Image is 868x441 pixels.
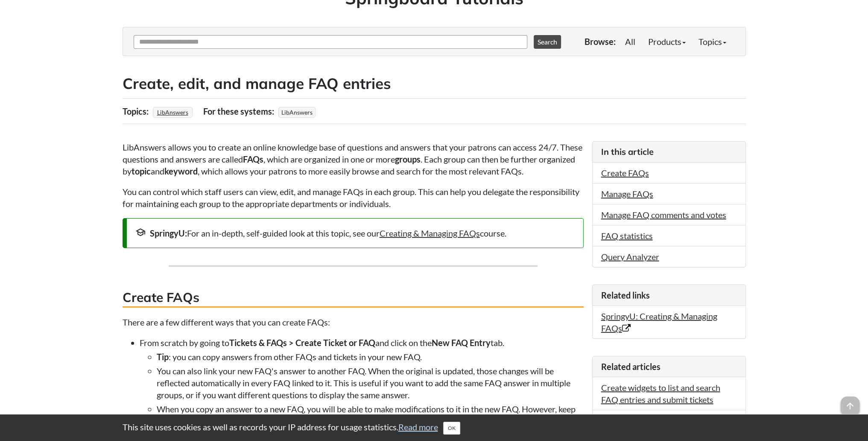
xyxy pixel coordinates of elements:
p: Browse: [585,36,616,47]
h3: In this article [601,146,737,158]
span: arrow_upward [841,397,859,415]
div: For an in-depth, self-guided look at this topic, see our course. [135,227,575,239]
h2: Create, edit, and manage FAQ entries [123,73,746,94]
p: You can control which staff users can view, edit, and manage FAQs in each group. This can help yo... [123,186,584,210]
p: LibAnswers allows you to create an online knowledge base of questions and answers that your patro... [123,141,584,177]
li: When you copy an answer to a new FAQ, you will be able to make modifications to it in the new FAQ... [157,403,584,439]
a: Manage FAQ comments and votes [601,210,726,220]
li: From scratch by going to and click on the tab. [140,337,584,439]
div: This site uses cookies as well as records your IP address for usage statistics. [114,421,754,435]
span: school [135,227,146,237]
button: Close [443,422,460,435]
a: Read more [398,422,438,432]
span: Related links [601,290,650,300]
strong: keyword [164,166,198,176]
strong: topic [132,166,151,176]
strong: New FAQ Entry [432,337,491,348]
div: For these systems: [203,103,276,119]
a: FAQ statistics [601,231,653,241]
strong: FAQs [243,154,263,164]
strong: SpringyU: [150,228,187,238]
a: Create FAQs [601,168,649,178]
strong: Tickets & FAQs > Create Ticket or FAQ [229,337,375,348]
h3: Create FAQs [123,288,584,308]
a: Products [642,33,692,50]
li: : you can copy answers from other FAQs and tickets in your new FAQ. [157,351,584,363]
strong: groups [395,154,421,164]
a: LibAnswers [156,106,190,118]
li: You can also link your new FAQ's answer to another FAQ. When the original is updated, those chang... [157,365,584,401]
span: LibAnswers [278,107,316,118]
a: arrow_upward [841,397,859,408]
p: There are a few different ways that you can create FAQs: [123,316,584,328]
a: ​Manage FAQs [601,189,653,199]
div: Topics: [123,103,151,119]
a: All [619,33,642,50]
button: Search [534,35,561,49]
span: Related articles [601,361,660,372]
a: Create widgets to list and search FAQ entries and submit tickets [601,382,720,405]
strong: Tip [157,352,169,362]
a: Topics [692,33,733,50]
a: Creating & Managing FAQs [380,228,480,238]
a: Query Analyzer [601,252,659,262]
a: SpringyU: Creating & Managing FAQs [601,311,717,333]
